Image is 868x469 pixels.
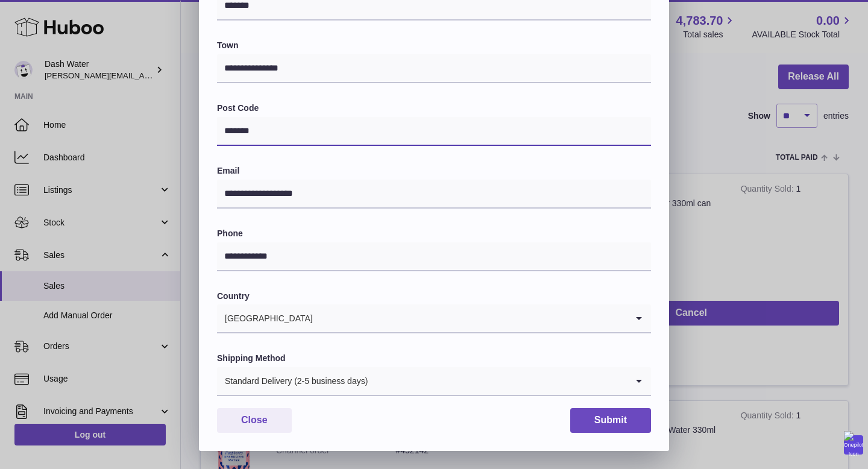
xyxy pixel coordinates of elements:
[217,165,651,177] label: Email
[313,304,627,332] input: Search for option
[217,304,651,333] div: Search for option
[570,408,651,433] button: Submit
[217,367,651,396] div: Search for option
[217,102,651,114] label: Post Code
[217,228,651,239] label: Phone
[217,40,651,51] label: Town
[217,408,292,433] button: Close
[217,291,651,302] label: Country
[217,367,368,395] span: Standard Delivery (2-5 business days)
[217,353,651,364] label: Shipping Method
[368,367,627,395] input: Search for option
[217,304,313,332] span: [GEOGRAPHIC_DATA]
